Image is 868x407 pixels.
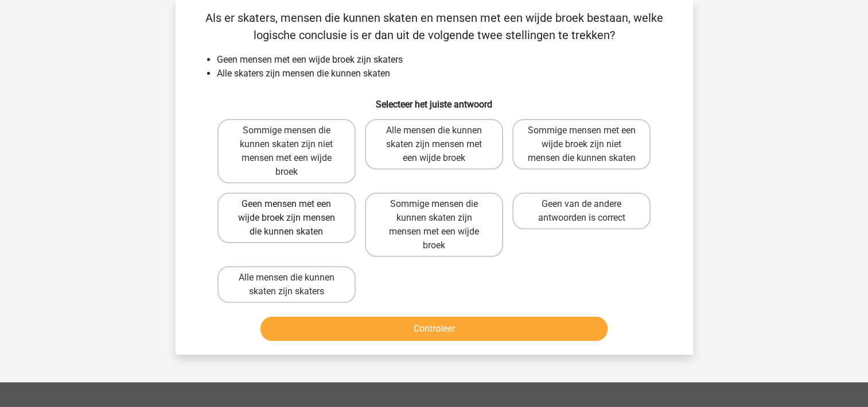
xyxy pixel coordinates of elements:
label: Geen mensen met een wijde broek zijn mensen die kunnen skaten [217,193,356,243]
h6: Selecteer het juiste antwoord [194,90,675,110]
label: Geen van de andere antwoorden is correct [512,193,651,229]
label: Alle mensen die kunnen skaten zijn skaters [217,266,356,303]
p: Als er skaters, mensen die kunnen skaten en mensen met een wijde broek bestaan, welke logische co... [194,9,675,44]
label: Sommige mensen die kunnen skaten zijn mensen met een wijde broek [365,193,503,257]
li: Alle skaters zijn mensen die kunnen skaten [217,67,675,80]
button: Controleer [260,317,608,341]
li: Geen mensen met een wijde broek zijn skaters [217,53,675,67]
label: Sommige mensen met een wijde broek zijn niet mensen die kunnen skaten [512,119,651,170]
label: Alle mensen die kunnen skaten zijn mensen met een wijde broek [365,119,503,170]
label: Sommige mensen die kunnen skaten zijn niet mensen met een wijde broek [217,119,356,183]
